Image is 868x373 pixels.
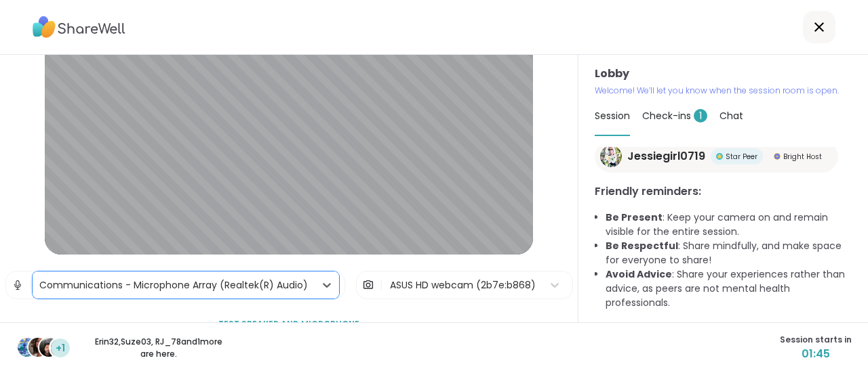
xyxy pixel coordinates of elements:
[595,183,852,200] h3: Friendly reminders:
[213,310,365,338] button: Test speaker and microphone
[18,338,37,357] img: Erin32
[716,153,723,160] img: Star Peer
[606,239,678,253] b: Be Respectful
[774,153,781,160] img: Bright Host
[390,278,536,292] div: ASUS HD webcam (2b7e:b868)
[595,85,852,97] p: Welcome! We’ll let you know when the session room is open.
[380,271,383,299] span: |
[780,346,852,362] span: 01:45
[606,211,852,239] li: : Keep your camera on and remain visible for the entire session.
[83,336,235,360] p: Erin32 , Suze03 , RJ_78 and 1 more are here.
[33,12,125,43] img: ShareWell Logo
[362,271,374,299] img: Camera
[600,146,622,167] img: Jessiegirl0719
[595,109,630,123] span: Session
[56,341,65,355] span: +1
[29,271,33,299] span: |
[595,66,852,82] h3: Lobby
[12,271,24,299] img: Microphone
[642,109,707,123] span: Check-ins
[218,318,359,330] span: Test speaker and microphone
[39,338,58,357] img: RJ_78
[627,148,705,164] span: Jessiegirl0719
[719,109,743,123] span: Chat
[606,211,663,224] b: Be Present
[726,152,757,162] span: Star Peer
[28,338,47,357] img: Suze03
[606,267,672,281] b: Avoid Advice
[780,334,852,346] span: Session starts in
[606,267,852,310] li: : Share your experiences rather than advice, as peers are not mental health professionals.
[595,140,838,173] a: Jessiegirl0719Jessiegirl0719Star PeerStar PeerBright HostBright Host
[39,278,308,292] div: Communications - Microphone Array (Realtek(R) Audio)
[694,109,707,123] span: 1
[606,239,852,267] li: : Share mindfully, and make space for everyone to share!
[783,152,822,162] span: Bright Host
